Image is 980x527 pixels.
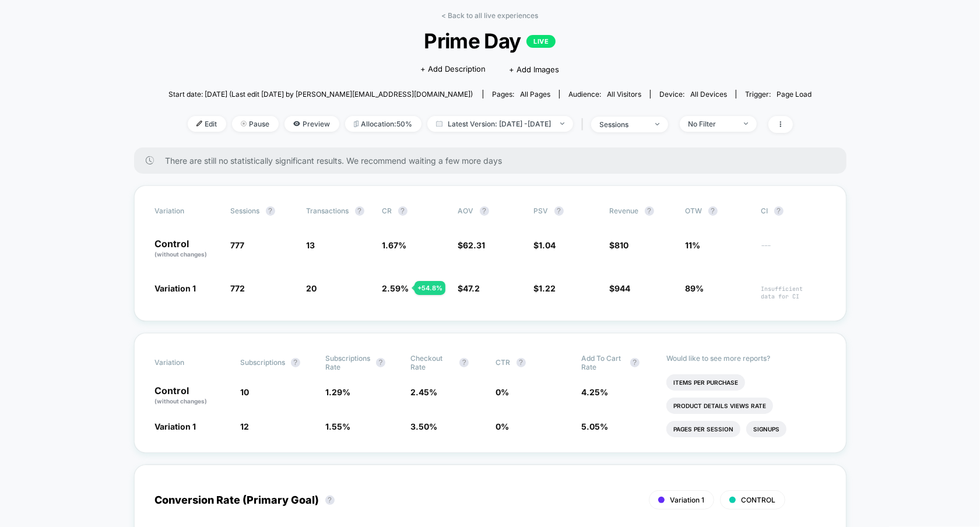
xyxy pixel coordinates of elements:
span: Pause [232,116,279,132]
span: Variation [155,354,219,371]
span: Variation 1 [670,496,705,504]
span: 1.22 [539,283,556,293]
span: 772 [231,283,245,293]
span: Subscriptions [240,358,285,367]
span: $ [458,283,480,293]
span: 5.05 % [581,421,608,431]
span: 47.2 [463,283,480,293]
button: ? [645,206,654,216]
span: $ [534,283,556,293]
span: 13 [307,240,315,250]
button: ? [708,206,718,216]
span: Variation 1 [155,421,196,431]
img: end [560,122,564,125]
span: Prime Day [201,29,779,53]
span: 11% [686,240,701,250]
span: 10 [240,387,249,397]
img: end [744,122,748,125]
button: ? [554,206,564,216]
span: Add To Cart Rate [581,354,624,371]
p: Would like to see more reports? [666,354,826,363]
span: Edit [188,116,226,132]
span: 89% [686,283,704,293]
p: LIVE [526,35,556,48]
img: calendar [436,121,442,127]
li: Pages Per Session [666,421,740,437]
button: ? [774,206,784,216]
span: $ [610,283,631,293]
li: Product Details Views Rate [666,398,773,414]
span: $ [534,240,556,250]
span: 1.67 % [382,240,407,250]
button: ? [376,358,385,367]
span: Sessions [231,206,260,215]
span: Start date: [DATE] (Last edit [DATE] by [PERSON_NAME][EMAIL_ADDRESS][DOMAIN_NAME]) [168,90,473,99]
span: + Add Images [510,65,560,74]
span: CR [382,206,392,215]
span: 2.59 % [382,283,409,293]
span: Page Load [777,90,812,99]
button: ? [291,358,300,367]
span: 2.45 % [410,387,437,397]
span: 944 [615,283,631,293]
button: ? [630,358,640,367]
img: end [655,123,659,125]
div: sessions [600,120,647,129]
span: 62.31 [463,240,486,250]
img: edit [196,121,202,127]
span: all pages [520,90,550,99]
img: end [241,121,247,127]
span: 0 % [496,421,510,431]
span: 1.55 % [325,421,350,431]
button: ? [517,358,526,367]
button: ? [398,206,408,216]
li: Items Per Purchase [666,374,745,391]
button: ? [266,206,275,216]
p: Control [155,239,219,259]
span: | [579,116,591,133]
div: + 54.8 % [415,281,445,295]
button: ? [355,206,364,216]
div: No Filter [689,120,735,128]
span: 777 [231,240,245,250]
span: Allocation: 50% [345,116,421,132]
span: Variation 1 [155,283,196,293]
span: $ [610,240,629,250]
span: Device: [650,90,736,99]
span: CONTROL [742,496,776,504]
div: Audience: [568,90,641,99]
button: ? [480,206,489,216]
p: Control [155,386,229,406]
span: All Visitors [607,90,641,99]
li: Signups [746,421,786,437]
span: 3.50 % [410,421,437,431]
span: CTR [496,358,511,367]
span: Transactions [307,206,349,215]
span: Revenue [610,206,639,215]
span: $ [458,240,486,250]
span: There are still no statistically significant results. We recommend waiting a few more days [166,156,823,166]
span: Variation [155,206,219,216]
span: Subscriptions Rate [325,354,370,371]
a: < Back to all live experiences [442,11,539,20]
span: 0 % [496,387,510,397]
button: ? [325,496,335,505]
span: CI [761,206,826,216]
span: Insufficient data for CI [761,285,826,300]
span: 20 [307,283,317,293]
div: Pages: [492,90,550,99]
span: all devices [690,90,727,99]
span: (without changes) [155,398,208,405]
span: --- [761,242,826,259]
span: 1.29 % [325,387,350,397]
span: 1.04 [539,240,556,250]
img: rebalance [354,121,359,127]
span: + Add Description [421,64,486,75]
span: AOV [458,206,474,215]
span: 810 [615,240,629,250]
span: 12 [240,421,249,431]
span: Checkout Rate [410,354,454,371]
div: Trigger: [745,90,812,99]
button: ? [459,358,469,367]
span: Preview [284,116,339,132]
